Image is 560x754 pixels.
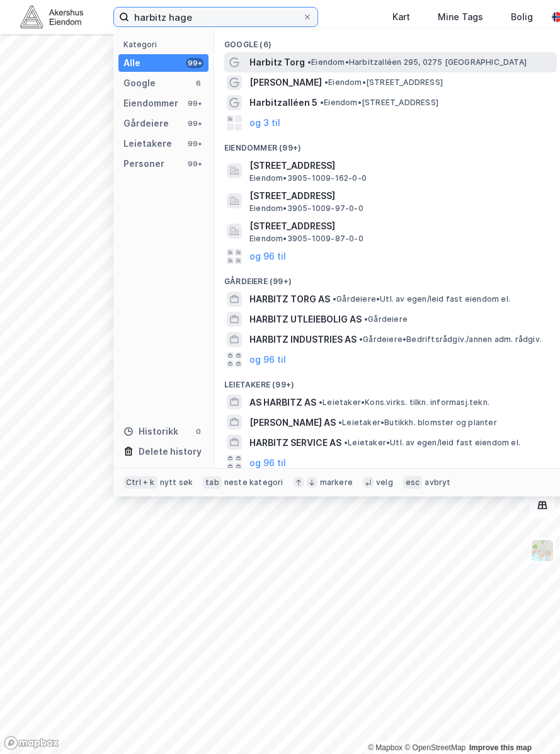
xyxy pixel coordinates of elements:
div: 99+ [186,118,203,129]
div: Bolig [511,9,533,25]
span: Leietaker • Butikkh. blomster og planter [338,418,497,428]
div: Kategori [123,40,209,49]
div: Personer [123,156,164,171]
div: Mine Tags [438,9,483,25]
div: Kart [392,9,410,25]
span: Gårdeiere [364,314,408,324]
div: velg [376,477,393,488]
div: 0 [193,426,203,437]
button: og 96 til [249,352,286,367]
span: Leietaker • Kons.virks. tilkn. informasj.tekn. [319,397,489,408]
a: Mapbox homepage [4,736,59,750]
span: Eiendom • 3905-1009-162-0-0 [249,173,367,183]
span: • [364,314,368,324]
div: nytt søk [160,477,193,488]
span: Gårdeiere • Utl. av egen/leid fast eiendom el. [333,294,510,304]
div: markere [320,477,353,488]
div: Gårdeiere [123,116,169,131]
div: Historikk [123,424,178,439]
span: [STREET_ADDRESS] [249,219,552,234]
div: esc [403,476,423,489]
span: Leietaker • Utl. av egen/leid fast eiendom el. [344,438,520,448]
div: 99+ [186,98,203,108]
span: • [344,438,348,447]
span: Harbitz Torg [249,55,305,70]
span: [STREET_ADDRESS] [249,158,552,173]
div: Ctrl + k [123,476,157,489]
span: Gårdeiere • Bedriftsrådgiv./annen adm. rådgiv. [359,334,542,345]
span: HARBITZ SERVICE AS [249,435,341,450]
div: 99+ [186,159,203,169]
a: Improve this map [469,743,532,752]
span: HARBITZ UTLEIEBOLIG AS [249,312,362,327]
div: Leietakere [123,136,172,151]
div: Kontrollprogram for chat [497,694,560,754]
div: 6 [193,78,203,88]
div: tab [203,476,222,489]
span: Harbitzalléen 5 [249,95,317,110]
img: akershus-eiendom-logo.9091f326c980b4bce74ccdd9f866810c.svg [20,6,83,28]
div: Delete history [139,444,202,459]
div: neste kategori [224,477,283,488]
span: AS HARBITZ AS [249,395,316,410]
span: [PERSON_NAME] [249,75,322,90]
span: HARBITZ TORG AS [249,292,330,307]
span: Eiendom • 3905-1009-97-0-0 [249,203,363,214]
span: • [319,397,323,407]
div: 99+ [186,139,203,149]
span: Eiendom • Harbitzalléen 295, 0275 [GEOGRAPHIC_DATA] [307,57,527,67]
div: 99+ [186,58,203,68]
span: Eiendom • 3905-1009-87-0-0 [249,234,363,244]
button: og 96 til [249,249,286,264]
div: avbryt [425,477,450,488]
button: og 3 til [249,115,280,130]
input: Søk på adresse, matrikkel, gårdeiere, leietakere eller personer [129,8,302,26]
img: Z [530,539,554,563]
span: • [338,418,342,427]
a: OpenStreetMap [404,743,466,752]
div: Alle [123,55,140,71]
span: • [359,334,363,344]
span: • [307,57,311,67]
span: [STREET_ADDRESS] [249,188,552,203]
div: Eiendommer [123,96,178,111]
iframe: Chat Widget [497,694,560,754]
span: Eiendom • [STREET_ADDRESS] [324,77,443,88]
button: og 96 til [249,455,286,470]
span: Eiendom • [STREET_ADDRESS] [320,98,438,108]
span: HARBITZ INDUSTRIES AS [249,332,357,347]
span: • [324,77,328,87]
span: [PERSON_NAME] AS [249,415,336,430]
a: Mapbox [368,743,403,752]
span: • [333,294,336,304]
span: • [320,98,324,107]
div: Google [123,76,156,91]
